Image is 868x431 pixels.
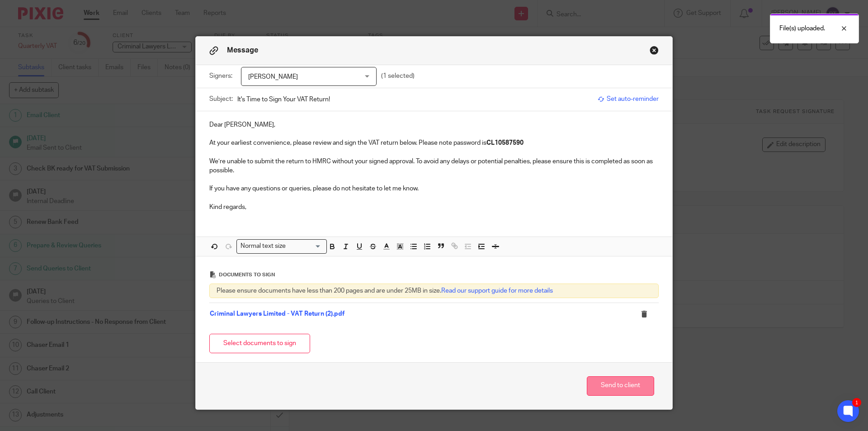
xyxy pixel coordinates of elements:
[779,24,825,33] p: File(s) uploaded.
[209,157,659,175] p: We’re unable to submit the return to HMRC without your signed approval. To avoid any delays or po...
[209,95,233,104] label: Subject:
[209,334,310,353] button: Select documents to sign
[209,184,659,193] p: If you have any questions or queries, please do not hesitate to let me know.
[236,239,327,253] div: Search for option
[209,71,236,81] label: Signers:
[486,140,524,146] strong: CL10587590
[210,311,344,317] a: Criminal Lawyers Limited - VAT Return (2).pdf
[209,138,659,147] p: At your earliest convenience, please review and sign the VAT return below. Please note password is
[381,71,415,81] p: (1 selected)
[248,74,298,80] span: [PERSON_NAME]
[852,398,861,407] div: 1
[209,203,659,212] p: Kind regards,
[289,242,321,251] input: Search for option
[441,288,553,294] a: Read our support guide for more details
[209,120,659,129] p: Dear [PERSON_NAME],
[239,242,288,251] span: Normal text size
[219,272,275,277] span: Documents to sign
[209,284,659,298] div: Please ensure documents have less than 200 pages and are under 25MB in size.
[587,376,654,396] button: Send to client
[598,95,659,104] span: Set auto-reminder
